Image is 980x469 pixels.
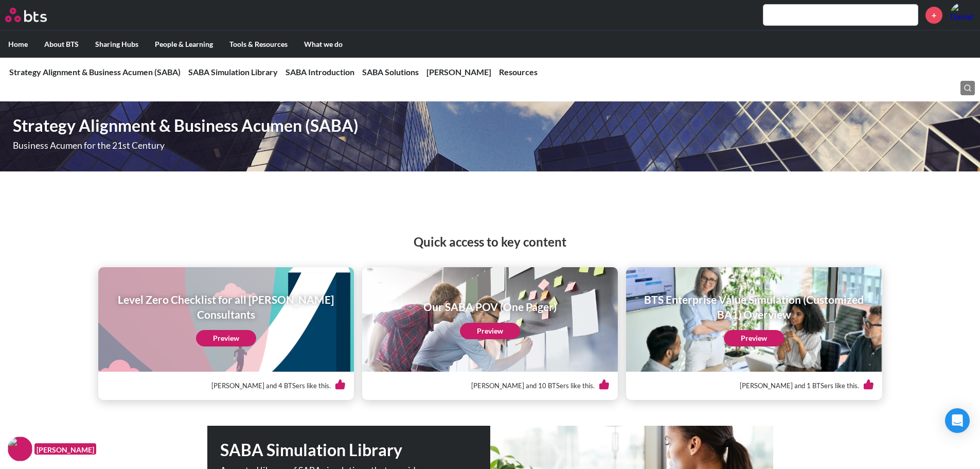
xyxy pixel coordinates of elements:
[286,67,354,77] a: SABA Introduction
[220,439,490,462] h1: SABA Simulation Library
[426,67,491,77] a: [PERSON_NAME]
[87,31,147,58] label: Sharing Hubs
[950,3,975,27] img: Daniel Mausolf
[633,292,875,322] h1: BTS Enterprise Value Simulation (Customized BA1) Overview
[9,67,181,77] a: Strategy Alignment & Business Acumen (SABA)
[950,3,975,27] a: Profile
[188,67,278,77] a: SABA Simulation Library
[8,437,32,461] img: F
[423,299,557,314] h1: Our SABA POV (One Pager)
[724,330,784,346] a: Preview
[362,67,419,77] a: SABA Solutions
[147,31,221,58] label: People & Learning
[499,67,538,77] a: Resources
[196,330,256,346] a: Preview
[13,141,547,150] p: Business Acumen for the 21st Century
[925,7,942,24] a: +
[221,31,296,58] label: Tools & Resources
[13,114,681,137] h1: Strategy Alignment & Business Acumen (SABA)
[296,31,351,58] label: What we do
[945,408,970,433] div: Open Intercom Messenger
[460,323,520,339] a: Preview
[5,8,66,22] a: Go home
[370,372,610,400] div: [PERSON_NAME] and 10 BTSers like this.
[5,8,47,22] img: BTS Logo
[634,372,874,400] div: [PERSON_NAME] and 1 BTSers like this.
[105,292,347,322] h1: Level Zero Checklist for all [PERSON_NAME] Consultants
[36,31,87,58] label: About BTS
[34,443,96,455] figcaption: [PERSON_NAME]
[106,372,346,400] div: [PERSON_NAME] and 4 BTSers like this.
